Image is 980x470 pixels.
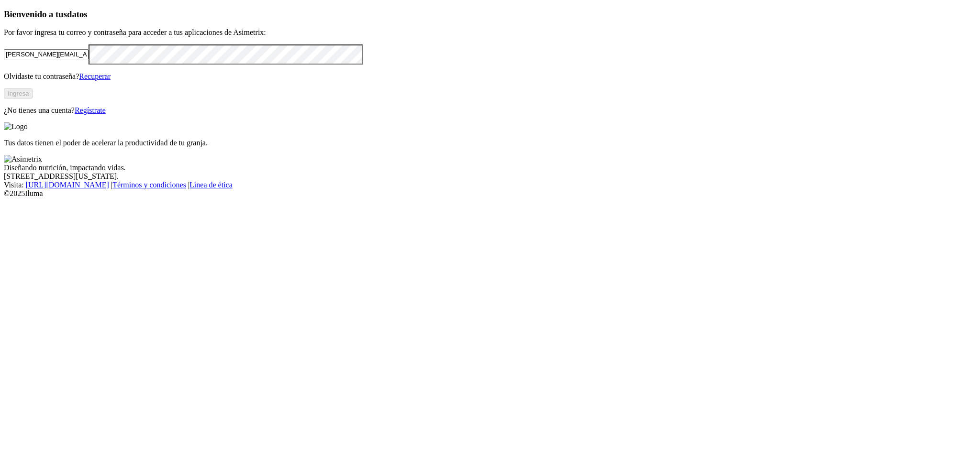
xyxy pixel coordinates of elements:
[4,164,976,172] div: Diseñando nutrición, impactando vidas.
[112,181,186,189] a: Términos y condiciones
[67,9,88,19] span: datos
[4,181,976,189] div: Visita : | |
[4,72,976,81] p: Olvidaste tu contraseña?
[4,172,976,181] div: [STREET_ADDRESS][US_STATE].
[4,139,976,147] p: Tus datos tienen el poder de acelerar la productividad de tu granja.
[4,155,42,164] img: Asimetrix
[26,181,109,189] a: [URL][DOMAIN_NAME]
[4,88,33,98] button: Ingresa
[4,189,976,198] div: © 2025 Iluma
[189,181,233,189] a: Línea de ética
[79,72,111,80] a: Recuperar
[4,49,89,59] input: Tu correo
[4,28,976,37] p: Por favor ingresa tu correo y contraseña para acceder a tus aplicaciones de Asimetrix:
[4,9,976,20] h3: Bienvenido a tus
[75,106,106,114] a: Regístrate
[4,106,976,115] p: ¿No tienes una cuenta?
[4,122,28,131] img: Logo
